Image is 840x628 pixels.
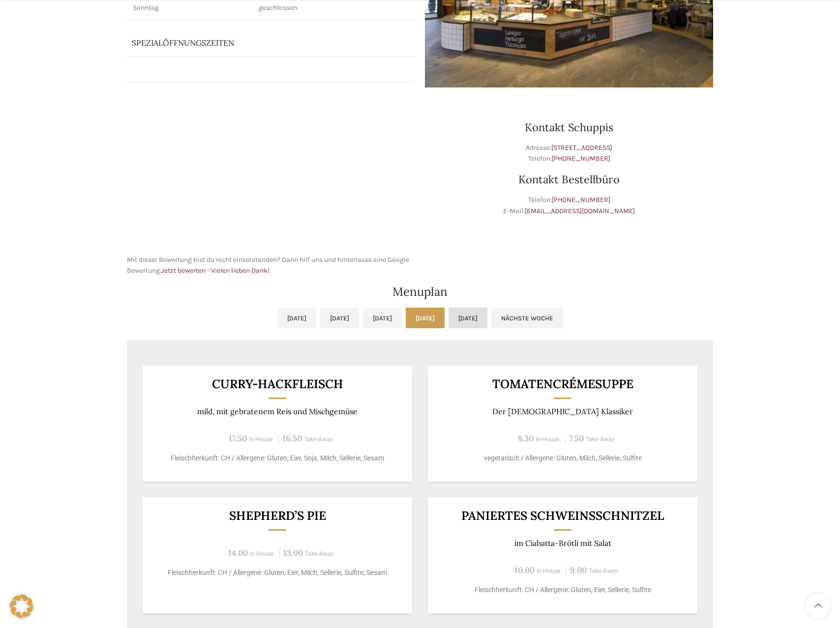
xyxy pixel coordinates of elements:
[514,565,535,575] span: 10.00
[536,436,560,443] span: In-House
[440,378,686,390] h3: Tomatencrémesuppe
[406,308,445,328] a: [DATE]
[449,308,487,328] a: [DATE]
[304,436,333,443] span: Take-Away
[552,154,610,163] a: [PHONE_NUMBER]
[425,122,713,133] h3: Kontakt Schuppis
[305,550,334,557] span: Take-Away
[525,207,635,215] a: [EMAIL_ADDRESS][DOMAIN_NAME]
[363,308,402,328] a: [DATE]
[425,195,713,217] p: Telefon: E-Mail:
[127,97,415,245] iframe: schwyter schuppis
[425,143,713,165] p: Adresse: Telefon:
[569,433,584,444] span: 7.50
[155,568,400,578] p: Fleischherkunft: CH / Allergene: Gluten, Eier, Milch, Sellerie, Sulfite, Sesam
[161,266,270,275] a: Jetzt bewerten - Vielen lieben Dank!
[570,565,587,575] span: 9.00
[228,547,248,558] span: 14.00
[127,255,415,277] p: Mit dieser Bewertung bist du nicht einverstanden? Dann hilf uns und hinterlasse eine Google Bewer...
[552,196,610,204] a: [PHONE_NUMBER]
[127,286,713,298] h2: Menuplan
[440,510,686,522] h3: Paniertes Schweinsschnitzel
[440,453,686,463] p: vegetarisch / Allergene: Gluten, Milch, Sellerie, Sulfite
[425,174,713,185] h3: Kontakt Bestellbüro
[132,37,362,48] p: Spezialöffnungszeiten
[229,433,247,444] span: 17.50
[155,407,400,416] p: mild, mit gebratenem Reis und Mischgemüse
[589,568,618,574] span: Take-Away
[283,547,303,558] span: 13.00
[249,436,273,443] span: In-House
[320,308,359,328] a: [DATE]
[155,510,400,522] h3: Shepherd’s Pie
[440,539,686,548] p: im Ciabatta-Brötli mit Salat
[518,433,534,444] span: 8.30
[133,3,247,13] p: Sonntag
[250,550,274,557] span: In-House
[277,308,316,328] a: [DATE]
[586,436,615,443] span: Take-Away
[440,585,686,595] p: Fleischherkunft: CH / Allergene: Gluten, Eier, Sellerie, Sulfite
[440,407,686,416] p: Der [DEMOGRAPHIC_DATA] Klassiker
[537,568,561,574] span: In-House
[259,3,409,13] p: geschlossen
[551,143,612,152] a: [STREET_ADDRESS]
[155,453,400,463] p: Fleischherkunft: CH / Allergene: Gluten, Eier, Soja, Milch, Sellerie, Sesam
[282,433,302,444] span: 16.50
[155,378,400,390] h3: Curry-Hackfleisch
[806,594,830,618] a: Scroll to top button
[491,308,563,328] a: Nächste Woche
